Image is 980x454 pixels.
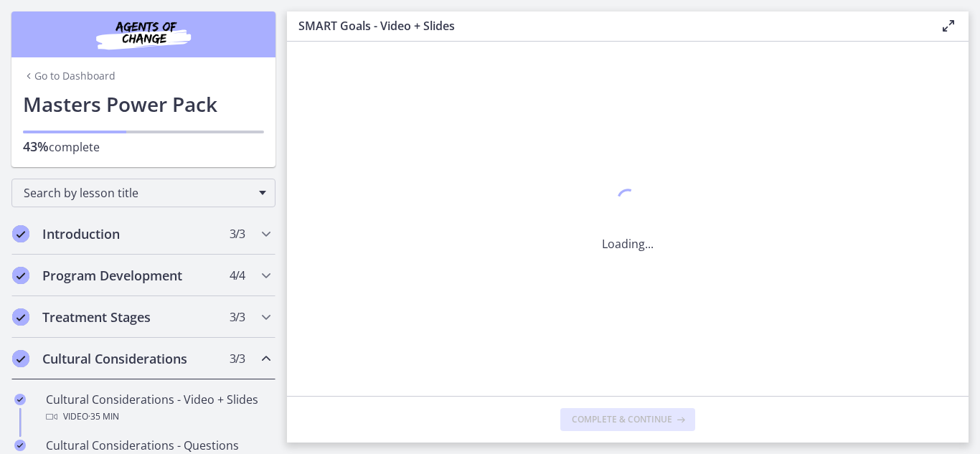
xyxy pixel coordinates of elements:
span: Search by lesson title [24,185,252,201]
i: Completed [14,440,26,451]
div: Cultural Considerations - Video + Slides [46,391,270,425]
span: 3 / 3 [230,225,245,242]
h2: Introduction [42,225,217,242]
h2: Treatment Stages [42,308,217,326]
i: Completed [12,350,29,367]
div: Search by lesson title [11,179,275,207]
div: 1 [602,185,654,218]
a: Go to Dashboard [23,69,116,83]
div: Video [46,408,270,425]
i: Completed [14,394,26,405]
h2: Program Development [42,267,217,284]
i: Completed [12,267,29,284]
button: Complete & continue [560,408,695,431]
i: Completed [12,225,29,242]
span: Complete & continue [572,414,672,425]
h3: SMART Goals - Video + Slides [298,17,917,34]
i: Completed [12,308,29,326]
p: complete [23,138,264,156]
span: 3 / 3 [230,308,245,326]
span: 4 / 4 [230,267,245,284]
span: · 35 min [88,408,119,425]
h1: Masters Power Pack [23,89,264,119]
h2: Cultural Considerations [42,350,217,367]
p: Loading... [602,235,654,252]
img: Agents of Change [57,17,230,52]
span: 43% [23,138,49,155]
span: 3 / 3 [230,350,245,367]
